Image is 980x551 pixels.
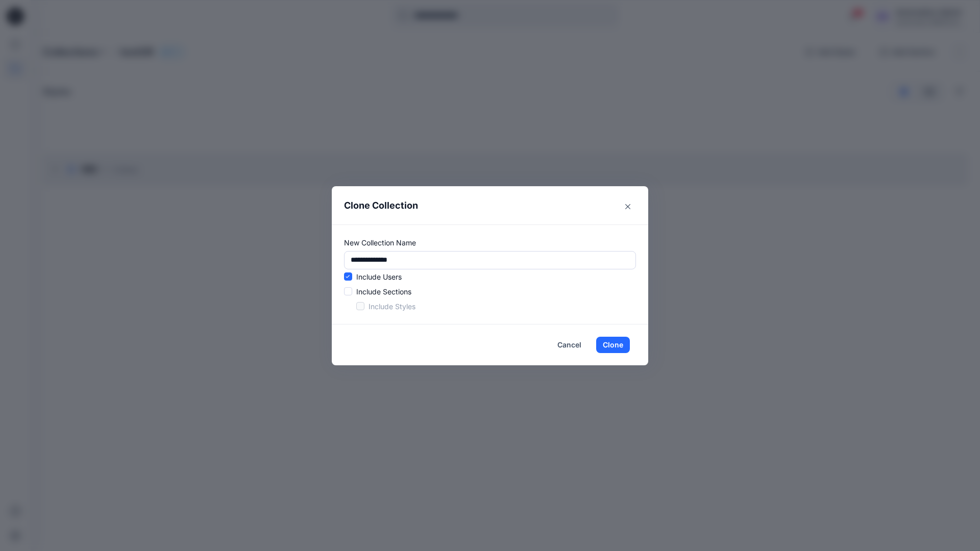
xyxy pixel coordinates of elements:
button: Clone [596,337,630,353]
p: Include Users [356,271,402,282]
p: New Collection Name [344,237,636,248]
header: Clone Collection [332,186,648,224]
p: Include Styles [369,301,415,312]
button: Close [620,198,636,215]
p: Include Sections [356,286,411,297]
button: Cancel [551,337,588,353]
